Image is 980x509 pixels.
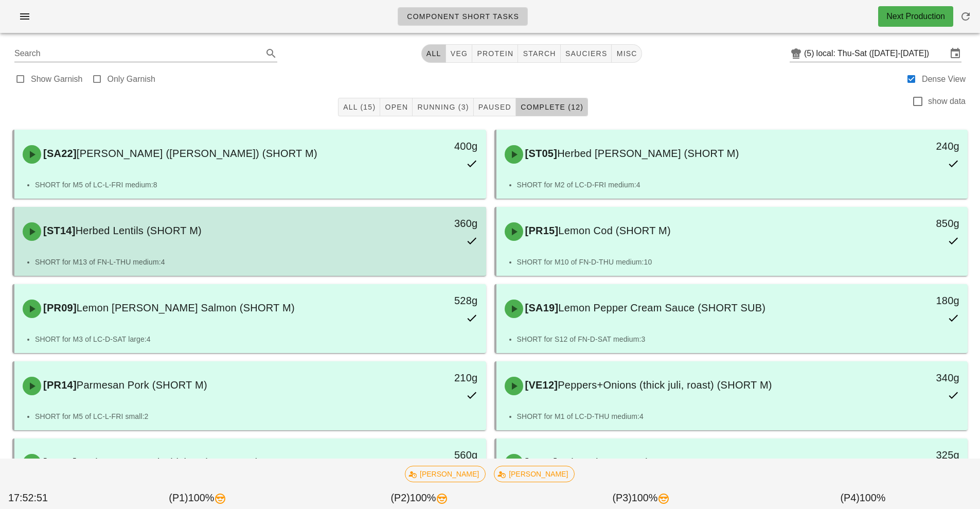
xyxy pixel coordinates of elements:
span: sauciers [565,49,608,58]
span: Lemon [PERSON_NAME] Salmon (SHORT M) [77,302,295,313]
li: SHORT for M10 of FN-D-THU medium:10 [517,256,960,268]
span: Component Short Tasks [406,12,519,21]
a: Component Short Tasks [398,7,528,26]
div: 340g [855,370,959,386]
div: (P3) 100% [530,488,752,508]
button: Open [380,98,413,116]
div: (P2) 100% [309,488,530,508]
span: All [426,49,441,58]
span: All (15) [343,103,376,111]
div: 240g [855,138,959,154]
span: [PERSON_NAME] ([PERSON_NAME]) (SHORT M) [77,148,317,159]
div: (P1) 100% [87,488,309,508]
span: [VE12] [523,379,558,391]
span: [PERSON_NAME] [412,466,479,482]
span: [ST05] [523,148,558,159]
span: Peppers+Onions (thick juli, roast) (SHORT M) [558,379,772,391]
button: All [421,44,446,63]
li: SHORT for M5 of LC-L-FRI medium:8 [35,179,478,190]
span: Herbed [PERSON_NAME] (SHORT M) [557,148,739,159]
button: starch [518,44,560,63]
span: Open [384,103,408,111]
span: [ST23] [523,457,558,468]
span: Quinoa (SHORT M) [557,457,649,468]
div: 360g [373,215,477,232]
li: SHORT for M13 of FN-L-THU medium:4 [35,256,478,268]
button: sauciers [561,44,612,63]
span: [PR04] [41,457,77,468]
button: All (15) [338,98,380,116]
div: 560g [373,447,477,463]
span: [PR09] [41,302,77,313]
li: SHORT for M1 of LC-D-THU medium:4 [517,411,960,422]
div: Next Production [886,10,945,23]
label: show data [928,96,966,107]
span: [PR14] [41,379,77,391]
span: [PR15] [523,225,559,236]
span: Lemon Pepper Cream Sauce (SHORT SUB) [558,302,765,313]
span: [PERSON_NAME] [501,466,568,482]
span: Lemon Cod (SHORT M) [558,225,671,236]
span: misc [616,49,637,58]
span: Parmesan Pork (SHORT M) [77,379,207,391]
button: Running (3) [413,98,473,116]
span: [ST14] [41,225,76,236]
li: SHORT for M3 of LC-D-SAT large:4 [35,334,478,345]
span: Paused [478,103,511,111]
div: (P4) 100% [752,488,974,508]
label: Show Garnish [31,74,83,84]
span: protein [476,49,513,58]
div: (5) [804,48,816,59]
span: Running (3) [417,103,469,111]
li: SHORT for M5 of LC-L-FRI small:2 [35,411,478,422]
div: 17:52:51 [6,488,87,508]
button: Paused [474,98,516,116]
div: 210g [373,370,477,386]
li: SHORT for S12 of FN-D-SAT medium:3 [517,334,960,345]
span: Poultry Seasoned Chicken (SHORT M) [77,457,259,468]
label: Dense View [922,74,966,84]
li: SHORT for M2 of LC-D-FRI medium:4 [517,179,960,190]
button: misc [612,44,642,63]
span: Herbed Lentils (SHORT M) [76,225,202,236]
span: [SA22] [41,148,77,159]
span: Complete (12) [520,103,583,111]
button: Complete (12) [516,98,588,116]
span: starch [522,49,556,58]
span: veg [450,49,468,58]
label: Only Garnish [108,74,155,84]
div: 850g [855,215,959,232]
div: 400g [373,138,477,154]
div: 180g [855,292,959,309]
button: protein [472,44,518,63]
div: 325g [855,447,959,463]
div: 528g [373,292,477,309]
button: veg [446,44,473,63]
span: [SA19] [523,302,559,313]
